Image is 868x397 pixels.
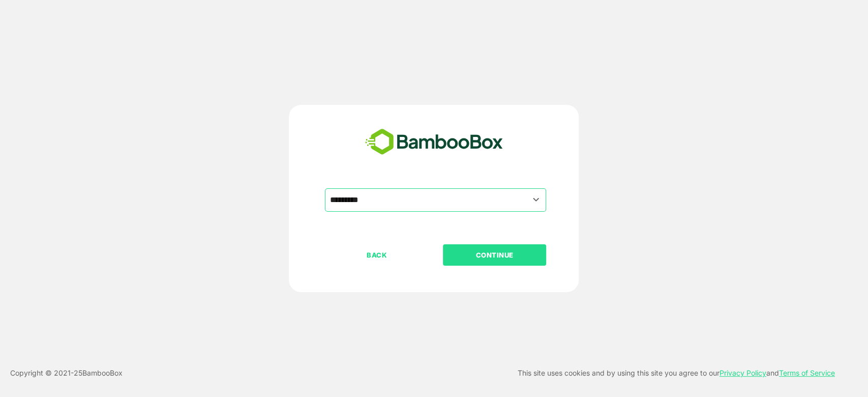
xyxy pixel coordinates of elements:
[443,244,546,266] button: CONTINUE
[325,244,428,266] button: BACK
[779,368,835,377] a: Terms of Service
[326,249,428,261] p: BACK
[518,367,835,379] p: This site uses cookies and by using this site you agree to our and
[444,249,546,261] p: CONTINUE
[720,368,766,377] a: Privacy Policy
[10,367,123,379] p: Copyright © 2021- 25 BambooBox
[529,193,543,207] button: Open
[360,125,508,159] img: bamboobox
